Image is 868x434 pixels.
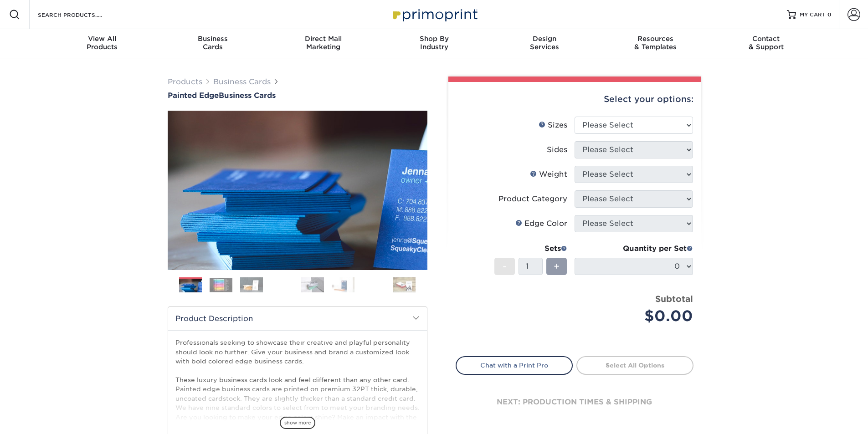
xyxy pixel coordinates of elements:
img: Business Cards 07 [362,274,385,296]
span: View All [47,35,158,43]
img: Primoprint [389,5,480,24]
img: Business Cards 08 [393,277,416,293]
img: Business Cards 05 [301,277,324,293]
div: Marketing [268,35,379,51]
span: Design [489,35,600,43]
div: Product Category [498,194,567,204]
div: $0.00 [581,305,693,327]
span: 0 [827,11,832,18]
img: Business Cards 04 [271,274,293,296]
span: - [503,260,507,273]
div: Weight [530,169,567,180]
div: Sides [547,144,567,155]
div: Sets [494,243,567,254]
span: Business [157,35,268,43]
div: & Templates [600,35,711,51]
div: Products [47,35,158,51]
a: Select All Options [576,356,693,374]
a: Chat with a Print Pro [456,356,573,374]
img: Business Cards 03 [240,277,263,293]
a: Contact& Support [711,29,822,58]
span: Painted Edge [168,91,219,100]
a: View AllProducts [47,29,158,58]
input: SEARCH PRODUCTS..... [37,9,126,20]
a: Shop ByIndustry [379,29,489,58]
div: Sizes [539,120,567,131]
span: Resources [600,35,711,43]
div: & Support [711,35,822,51]
a: BusinessCards [157,29,268,58]
h1: Business Cards [168,91,427,100]
div: Quantity per Set [575,243,693,254]
img: Business Cards 02 [210,278,232,292]
img: Business Cards 01 [179,274,202,297]
span: MY CART [800,11,826,19]
div: Industry [379,35,489,51]
span: show more [280,417,315,429]
div: next: production times & shipping [456,375,693,429]
strong: Subtotal [655,294,693,304]
a: Business Cards [213,77,271,86]
div: Cards [157,35,268,51]
img: Business Cards 06 [332,277,354,293]
a: Painted EdgeBusiness Cards [168,91,427,100]
div: Select your options: [456,82,693,117]
a: DesignServices [489,29,600,58]
a: Direct MailMarketing [268,29,379,58]
a: Resources& Templates [600,29,711,58]
h2: Product Description [168,307,427,330]
div: Services [489,35,600,51]
span: Direct Mail [268,35,379,43]
span: Contact [711,35,822,43]
a: Products [168,77,202,86]
span: Shop By [379,35,489,43]
div: Edge Color [515,218,567,229]
img: Painted Edge 01 [168,61,427,320]
span: + [554,260,560,273]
